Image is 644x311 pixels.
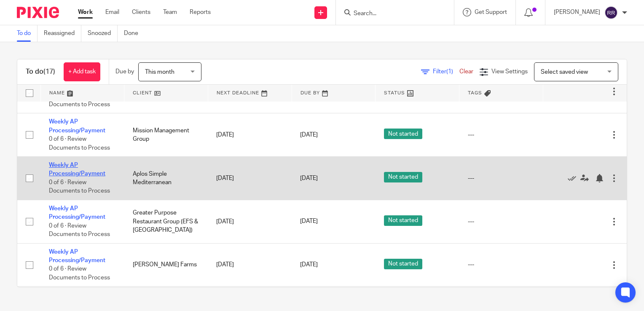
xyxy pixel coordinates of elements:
[384,129,422,139] span: Not started
[468,260,535,269] div: ---
[475,9,507,15] span: Get Support
[49,206,105,220] a: Weekly AP Processing/Payment
[44,25,81,42] a: Reassigned
[124,243,208,287] td: [PERSON_NAME] Farms
[43,68,55,75] span: (17)
[446,69,453,75] span: (1)
[124,25,145,42] a: Done
[208,113,292,157] td: [DATE]
[300,175,318,181] span: [DATE]
[49,119,105,133] a: Weekly AP Processing/Payment
[190,8,211,16] a: Reports
[384,172,422,182] span: Not started
[541,69,588,75] span: Select saved view
[353,10,429,18] input: Search
[49,136,110,151] span: 0 of 6 · Review Documents to Process
[17,7,59,18] img: Pixie
[49,249,105,263] a: Weekly AP Processing/Payment
[459,69,473,75] a: Clear
[132,8,150,16] a: Clients
[300,132,318,138] span: [DATE]
[491,69,528,75] span: View Settings
[433,69,459,75] span: Filter
[604,6,618,19] img: svg%3E
[115,67,134,76] p: Due by
[49,266,110,281] span: 0 of 6 · Review Documents to Process
[49,162,105,177] a: Weekly AP Processing/Payment
[208,200,292,243] td: [DATE]
[468,131,535,139] div: ---
[163,8,177,16] a: Team
[88,25,118,42] a: Snoozed
[568,174,580,182] a: Mark as done
[300,262,318,268] span: [DATE]
[145,69,174,75] span: This month
[26,67,55,76] h1: To do
[105,8,119,16] a: Email
[554,8,600,16] p: [PERSON_NAME]
[124,157,208,200] td: Aplos Simple Mediterranean
[49,180,110,194] span: 0 of 6 · Review Documents to Process
[384,259,422,269] span: Not started
[208,243,292,287] td: [DATE]
[468,217,535,226] div: ---
[468,174,535,182] div: ---
[17,25,38,42] a: To do
[124,113,208,157] td: Mission Management Group
[300,219,318,225] span: [DATE]
[468,91,482,95] span: Tags
[124,200,208,243] td: Greater Purpose Restaurant Group (EFS & [GEOGRAPHIC_DATA])
[49,223,110,238] span: 0 of 6 · Review Documents to Process
[208,157,292,200] td: [DATE]
[384,215,422,226] span: Not started
[64,62,100,81] a: + Add task
[78,8,93,16] a: Work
